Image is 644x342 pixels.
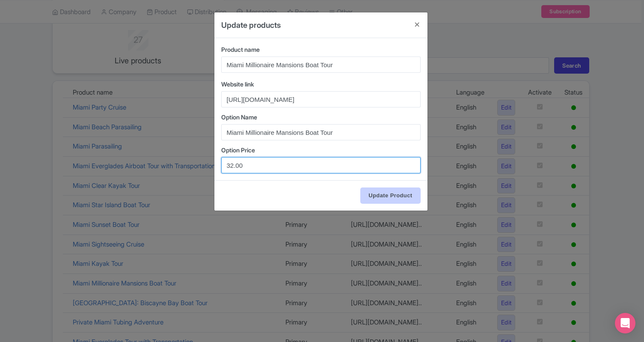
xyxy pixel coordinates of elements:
span: Option Price [221,146,255,154]
button: Close [407,12,427,37]
input: Options Price [221,157,421,173]
input: Product name [221,57,421,73]
span: Website link [221,80,254,88]
span: Option Name [221,113,257,121]
div: Open Intercom Messenger [615,313,635,333]
input: Options name [221,124,421,140]
h4: Update products [221,19,281,31]
input: Update Product [360,187,420,204]
span: Product name [221,46,260,53]
input: Website link [221,91,421,107]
